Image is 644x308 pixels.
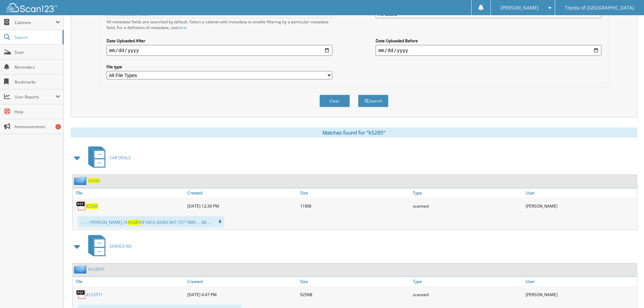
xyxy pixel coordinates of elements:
button: Search [358,95,388,107]
a: Created [186,188,299,197]
a: K5285 [88,178,100,184]
div: 11MB [299,199,411,213]
img: PDF.png [76,201,86,211]
a: File [73,277,186,286]
img: folder2.png [74,265,88,274]
span: SERVICE RO [110,243,132,249]
a: Type [411,188,524,197]
a: Size [299,277,411,286]
div: scanned [411,199,524,213]
a: Size [299,188,411,197]
a: 6123571 [88,266,105,272]
span: Cabinets [15,20,55,25]
span: Toyota of [GEOGRAPHIC_DATA] [565,6,634,10]
div: [DATE] 12:39 PM [186,199,299,213]
div: 925KB [299,288,411,301]
label: File type [106,64,332,70]
div: Matches found for "k5285" [71,127,637,138]
span: CAR DEALS [110,155,131,161]
a: File [73,188,186,197]
div: ..... -- [PERSON_NAME], H: OF DR IL 60084 847-727-7889 ... .86 ... [78,216,224,228]
a: K5285 [86,203,98,209]
a: CAR DEALS [84,144,131,171]
input: end [376,45,601,56]
input: start [106,45,332,56]
a: Created [186,277,299,286]
a: User [524,277,637,286]
a: User [524,188,637,197]
div: [PERSON_NAME] [524,288,637,301]
label: Date Uploaded After [106,38,332,44]
span: User Reports [15,94,55,100]
div: 1 [55,124,61,129]
img: PDF.png [76,289,86,300]
span: Scan [15,49,60,55]
a: here [177,25,186,30]
a: Type [411,277,524,286]
img: scan123-logo-white.svg [7,3,57,12]
div: scanned [411,288,524,301]
span: Help [15,109,60,115]
div: [DATE] 4:47 PM [186,288,299,301]
span: Announcements [15,124,60,129]
img: folder2.png [74,176,88,185]
span: [PERSON_NAME] [501,6,539,10]
a: SERVICE RO [84,233,132,260]
span: K5285 [128,219,140,225]
span: Reminders [15,64,60,70]
span: Bookmarks [15,79,60,85]
label: Date Uploaded Before [376,38,601,44]
span: Search [15,34,59,40]
button: Clear [319,95,350,107]
div: [PERSON_NAME] [524,199,637,213]
a: 6123571 [86,292,103,298]
div: All metadata fields are searched by default. Select a cabinet with metadata to enable filtering b... [106,19,332,30]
